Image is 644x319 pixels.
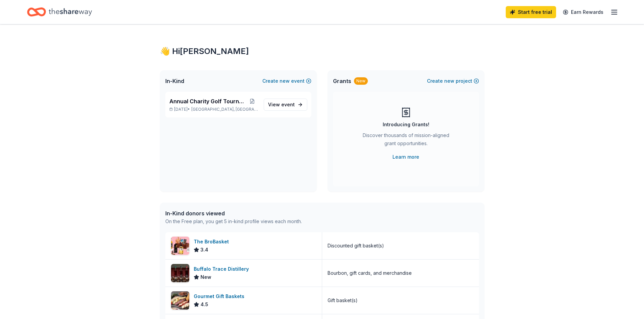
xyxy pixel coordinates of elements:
a: Learn more [392,153,419,161]
img: Image for Buffalo Trace Distillery [171,264,189,282]
button: Createnewproject [427,77,479,85]
div: Gourmet Gift Baskets [194,292,247,300]
a: Earn Rewards [559,6,607,18]
span: 4.5 [200,300,208,309]
div: Discover thousands of mission-aligned grant opportunities. [360,131,452,150]
img: Image for The BroBasket [171,237,189,255]
div: 👋 Hi [PERSON_NAME] [160,46,484,57]
div: Bourbon, gift cards, and merchandise [328,269,412,277]
span: new [280,77,290,85]
button: Createnewevent [262,77,311,85]
span: Grants [333,77,351,85]
div: Discounted gift basket(s) [328,242,384,250]
div: Gift basket(s) [328,296,358,304]
div: The BroBasket [194,238,232,246]
span: [GEOGRAPHIC_DATA], [GEOGRAPHIC_DATA] [191,107,258,112]
span: New [200,273,211,281]
a: Start free trial [506,6,556,18]
span: Annual Charity Golf Tournament [169,97,246,105]
span: In-Kind [165,77,184,85]
span: event [281,102,295,107]
div: Introducing Grants! [383,121,429,129]
div: On the Free plan, you get 5 in-kind profile views each month. [165,217,302,225]
span: View [268,101,295,109]
a: Home [27,4,92,20]
span: 3.4 [200,246,208,254]
div: Buffalo Trace Distillery [194,265,252,273]
span: new [444,77,454,85]
div: New [354,77,368,85]
a: View event [264,99,307,111]
img: Image for Gourmet Gift Baskets [171,291,189,310]
p: [DATE] • [169,107,258,112]
div: In-Kind donors viewed [165,209,302,217]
